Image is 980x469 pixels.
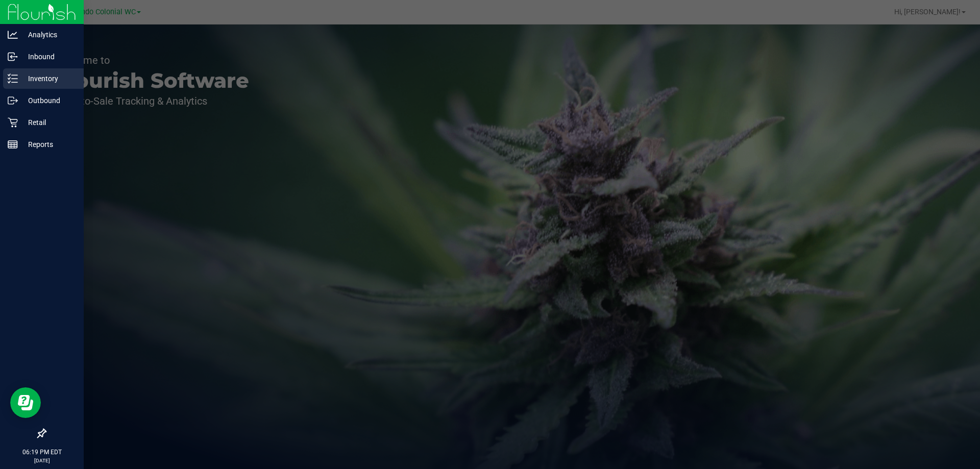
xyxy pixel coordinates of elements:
[5,457,79,464] p: [DATE]
[8,95,18,106] inline-svg: Outbound
[8,52,18,62] inline-svg: Inbound
[18,29,79,41] p: Analytics
[18,138,79,151] p: Reports
[18,94,79,107] p: Outbound
[5,448,79,457] p: 06:19 PM EDT
[18,51,79,63] p: Inbound
[18,72,79,85] p: Inventory
[8,139,18,150] inline-svg: Reports
[8,30,18,40] inline-svg: Analytics
[8,73,18,84] inline-svg: Inventory
[18,116,79,129] p: Retail
[8,117,18,128] inline-svg: Retail
[10,387,41,418] iframe: Resource center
